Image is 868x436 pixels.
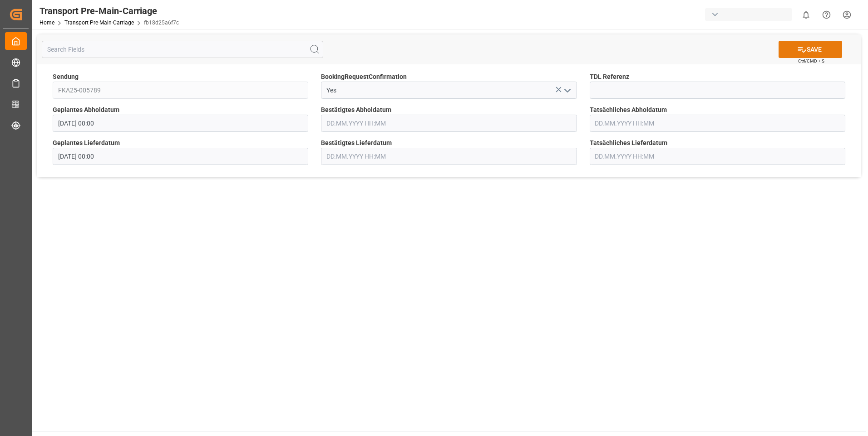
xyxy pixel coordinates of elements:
span: Tatsächliches Lieferdatum [590,138,667,148]
button: SAVE [779,41,842,58]
button: open menu [560,83,573,97]
button: Help Center [816,5,837,25]
span: Ctrl/CMD + S [798,58,824,64]
input: DD.MM.YYYY HH:MM [53,115,308,132]
input: DD.MM.YYYY HH:MM [590,115,845,132]
input: DD.MM.YYYY HH:MM [321,115,577,132]
a: Home [39,19,54,26]
span: TDL Referenz [590,72,629,82]
button: show 0 new notifications [796,5,816,25]
span: BookingRequestConfirmation [321,72,407,82]
span: Geplantes Abholdatum [53,105,119,115]
a: Transport Pre-Main-Carriage [64,19,134,26]
span: Tatsächliches Abholdatum [590,105,667,115]
input: DD.MM.YYYY HH:MM [53,148,308,165]
span: Bestätigtes Lieferdatum [321,138,392,148]
span: Sendung [53,72,79,82]
input: DD.MM.YYYY HH:MM [590,148,845,165]
span: Bestätigtes Abholdatum [321,105,391,115]
input: Search Fields [42,41,323,58]
div: Transport Pre-Main-Carriage [39,4,179,18]
input: DD.MM.YYYY HH:MM [321,148,577,165]
span: Geplantes Lieferdatum [53,138,120,148]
